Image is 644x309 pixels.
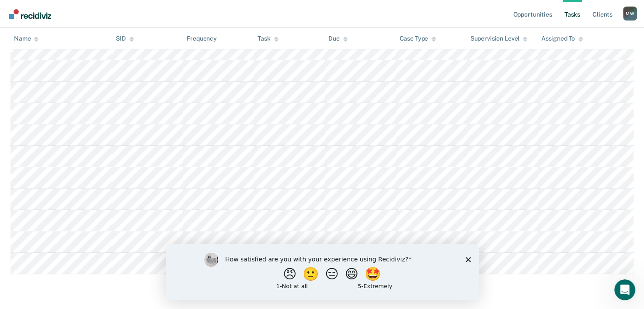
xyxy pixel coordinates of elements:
[258,35,278,42] div: Task
[623,7,637,21] button: Profile dropdown button
[470,35,528,42] div: Supervision Level
[14,35,38,42] div: Name
[187,35,217,42] div: Frequency
[623,7,637,21] div: M W
[328,35,348,42] div: Due
[399,35,436,42] div: Case Type
[116,35,134,42] div: SID
[9,9,51,19] img: Recidiviz
[614,279,635,300] iframe: Intercom live chat
[166,244,479,300] iframe: Survey by Kim from Recidiviz
[541,35,583,42] div: Assigned To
